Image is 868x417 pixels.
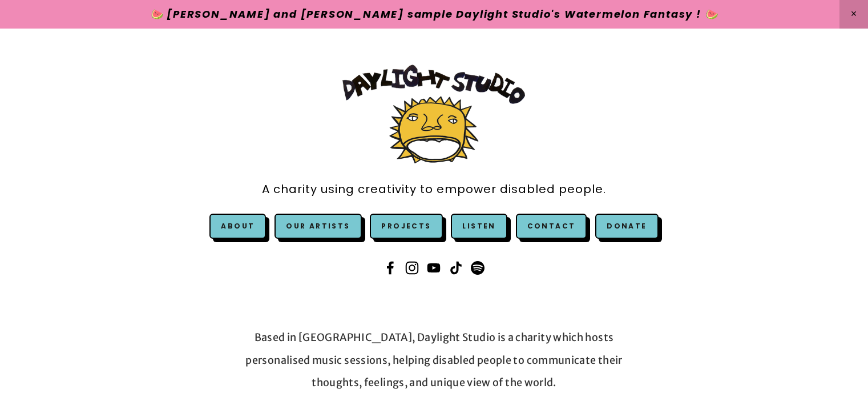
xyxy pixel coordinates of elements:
[262,177,606,202] a: A charity using creativity to empower disabled people.
[595,214,658,239] a: Donate
[240,326,628,394] p: Based in [GEOGRAPHIC_DATA], Daylight Studio is a charity which hosts personalised music sessions,...
[342,65,525,163] img: Daylight Studio
[516,214,587,239] a: Contact
[274,214,361,239] a: Our Artists
[370,214,442,239] a: Projects
[221,221,255,231] a: About
[462,221,495,231] a: Listen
